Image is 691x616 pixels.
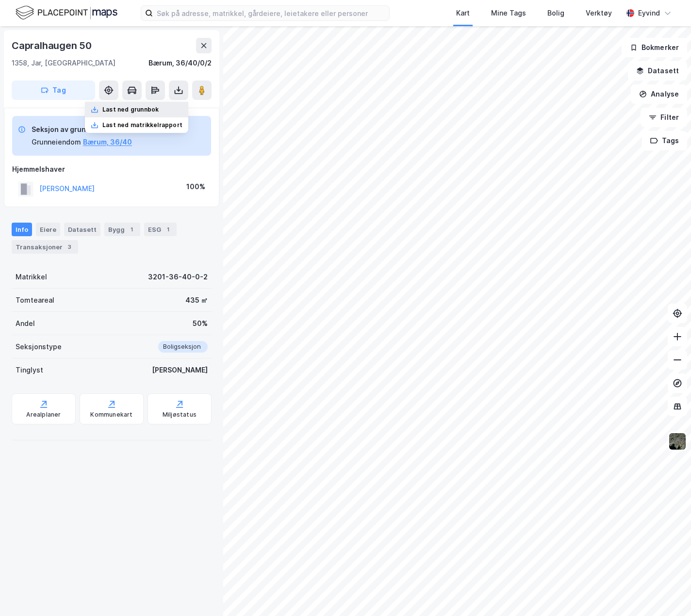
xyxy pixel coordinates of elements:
div: Kontrollprogram for chat [642,569,691,616]
div: 1 [163,225,173,234]
button: Tags [642,131,687,150]
div: Last ned grunnbok [102,106,159,113]
div: Kommunekart [90,411,132,419]
div: Verktøy [586,7,612,19]
div: Hjemmelshaver [12,163,211,175]
div: 50% [193,318,208,329]
div: Bygg [104,223,140,236]
div: Tomteareal [16,294,54,306]
div: Transaksjoner [12,240,78,254]
div: [PERSON_NAME] [152,364,208,376]
div: Eiere [36,223,60,236]
div: Datasett [64,223,100,236]
div: Matrikkel [16,271,47,283]
button: Datasett [628,61,687,81]
div: 100% [186,181,205,193]
div: ESG [144,223,177,236]
div: Eyvind [638,7,660,19]
div: Bolig [547,7,564,19]
div: Miljøstatus [163,411,197,419]
div: Andel [16,318,35,329]
button: Filter [641,108,687,127]
button: Bærum, 36/40 [83,136,132,148]
div: Capralhaugen 50 [12,38,94,53]
div: Arealplaner [26,411,61,419]
div: Info [12,223,32,236]
div: Mine Tags [491,7,526,19]
div: Seksjon av grunneiendom [32,124,132,135]
div: 1358, Jar, [GEOGRAPHIC_DATA] [12,57,115,69]
div: Seksjonstype [16,341,62,353]
div: Last ned matrikkelrapport [102,121,182,129]
div: 1 [127,225,136,234]
div: Grunneiendom [32,136,81,148]
button: Analyse [631,84,687,104]
button: Bokmerker [622,38,687,57]
div: Bærum, 36/40/0/2 [148,57,212,69]
button: Tag [12,81,95,100]
img: 9k= [668,432,687,451]
iframe: Chat Widget [642,569,691,616]
div: 435 ㎡ [185,294,208,306]
input: Søk på adresse, matrikkel, gårdeiere, leietakere eller personer [153,6,389,20]
div: Tinglyst [16,364,43,376]
div: Kart [456,7,470,19]
div: 3201-36-40-0-2 [148,271,208,283]
div: 3 [65,242,74,252]
img: logo.f888ab2527a4732fd821a326f86c7f29.svg [16,4,117,21]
